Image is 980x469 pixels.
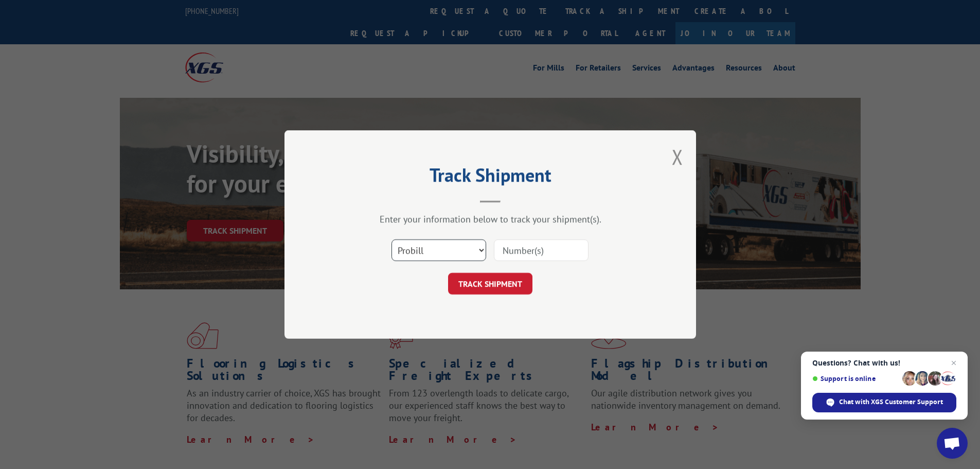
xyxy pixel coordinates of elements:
[494,239,589,261] input: Number(s)
[448,273,532,294] button: TRACK SHIPMENT
[937,428,968,459] div: Open chat
[812,375,899,383] span: Support is online
[839,397,943,407] span: Chat with XGS Customer Support
[812,393,956,412] div: Chat with XGS Customer Support
[948,357,960,369] span: Close chat
[336,213,645,225] div: Enter your information below to track your shipment(s).
[812,359,956,367] span: Questions? Chat with us!
[336,168,645,187] h2: Track Shipment
[672,143,683,170] button: Close modal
